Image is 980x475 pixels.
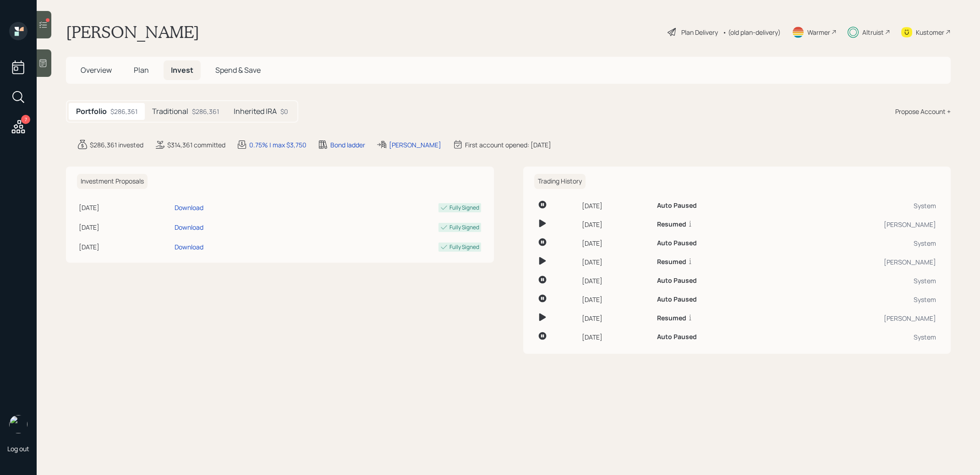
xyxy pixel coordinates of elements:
[79,242,171,252] div: [DATE]
[582,276,650,286] div: [DATE]
[79,203,171,212] div: [DATE]
[783,257,936,267] div: [PERSON_NAME]
[783,276,936,286] div: System
[783,201,936,211] div: System
[657,314,686,322] h6: Resumed
[723,27,781,37] div: • (old plan-delivery)
[783,332,936,342] div: System
[582,295,650,304] div: [DATE]
[330,140,365,150] div: Bond ladder
[175,203,203,212] div: Download
[862,27,884,37] div: Altruist
[657,202,697,210] h6: Auto Paused
[389,140,441,150] div: [PERSON_NAME]
[582,332,650,342] div: [DATE]
[110,107,137,116] div: $286,361
[66,22,199,42] h1: [PERSON_NAME]
[783,220,936,229] div: [PERSON_NAME]
[90,140,143,150] div: $286,361 invested
[79,222,171,232] div: [DATE]
[783,238,936,248] div: System
[657,333,697,341] h6: Auto Paused
[280,107,288,116] div: $0
[167,140,225,150] div: $314,361 committed
[21,115,30,124] div: 7
[582,220,650,229] div: [DATE]
[916,27,944,37] div: Kustomer
[534,174,586,189] h6: Trading History
[175,222,203,232] div: Download
[171,65,193,75] span: Invest
[449,223,479,232] div: Fully Signed
[175,242,203,252] div: Download
[657,221,686,228] h6: Resumed
[192,107,219,116] div: $286,361
[76,107,107,116] h5: Portfolio
[657,277,697,285] h6: Auto Paused
[465,140,551,150] div: First account opened: [DATE]
[657,258,686,266] h6: Resumed
[783,313,936,323] div: [PERSON_NAME]
[582,201,650,211] div: [DATE]
[449,204,479,212] div: Fully Signed
[582,313,650,323] div: [DATE]
[657,239,697,247] h6: Auto Paused
[582,238,650,248] div: [DATE]
[249,140,307,150] div: 0.75% | max $3,750
[895,107,951,116] div: Propose Account +
[134,65,149,75] span: Plan
[681,27,718,37] div: Plan Delivery
[215,65,261,75] span: Spend & Save
[657,296,697,303] h6: Auto Paused
[77,174,148,189] h6: Investment Proposals
[9,415,27,433] img: treva-nostdahl-headshot.png
[807,27,830,37] div: Warmer
[234,107,277,116] h5: Inherited IRA
[152,107,188,116] h5: Traditional
[7,444,29,453] div: Log out
[449,243,479,251] div: Fully Signed
[582,257,650,267] div: [DATE]
[81,65,112,75] span: Overview
[783,295,936,304] div: System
